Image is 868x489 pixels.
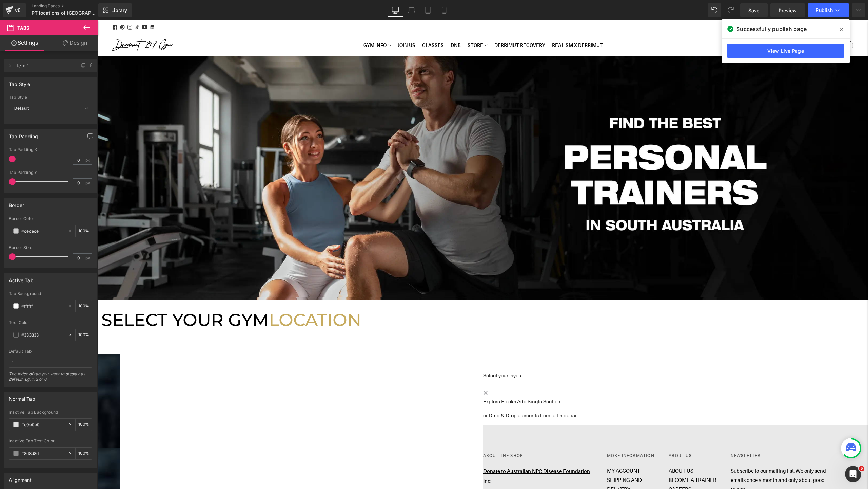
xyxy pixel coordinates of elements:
[454,17,505,32] a: REALISM X DERRIMUT
[15,59,72,72] span: Item 1
[748,7,759,14] span: Save
[420,3,436,17] a: Tablet
[300,17,317,32] a: JOIN US
[396,17,447,32] a: DERRIMUT RECOVERY
[76,300,92,312] div: %
[9,392,35,402] div: Normal Tab
[859,466,864,471] span: 5
[9,274,34,283] div: Active Tab
[9,410,92,415] div: Inactive Tab Background
[727,44,844,58] a: View Live Page
[403,3,420,17] a: Laptop
[724,3,737,17] button: Redo
[845,466,861,482] iframe: Intercom live chat
[816,7,833,13] span: Publish
[51,35,100,51] a: Design
[76,329,92,341] div: %
[85,181,91,185] span: px
[9,473,32,483] div: Alignment
[98,3,132,17] a: New Library
[9,199,24,208] div: Border
[9,170,92,175] div: Tab Padding Y
[9,245,92,250] div: Border Size
[9,147,92,152] div: Tab Padding X
[21,331,65,339] input: Color
[265,17,293,32] a: GYM INFO
[32,10,97,16] span: PT locations of [GEOGRAPHIC_DATA]
[21,421,65,428] input: Color
[387,3,403,17] a: Desktop
[14,106,29,111] b: Default
[324,17,346,32] a: CLASSES
[9,77,31,87] div: Tab Style
[778,7,797,14] span: Preview
[852,3,865,17] button: More
[111,7,127,13] span: Library
[9,320,92,325] div: Text Color
[21,302,65,310] input: Color
[32,3,110,9] a: Landing Pages
[770,3,805,17] a: Preview
[14,6,22,15] div: v6
[14,19,75,30] img: Derrimut 24:7 Gym
[76,419,92,431] div: %
[85,256,91,260] span: px
[731,17,740,32] a: Login
[9,291,92,296] div: Tab Background
[370,17,390,32] a: STORE
[76,448,92,459] div: %
[9,95,92,100] div: Tab Style
[808,3,849,17] button: Publish
[76,225,92,237] div: %
[9,439,92,443] div: Inactive Tab Text Color
[9,371,92,386] div: The index of tab you want to display as default. Eg: 1, 2 or 6
[9,130,38,139] div: Tab Padding
[21,227,65,235] input: Color
[714,17,724,32] a: Open quick search
[436,3,452,17] a: Mobile
[21,450,65,457] input: Color
[9,349,92,354] div: Default Tab
[353,17,363,32] a: DNB
[736,25,807,33] span: Successfully publish page
[85,158,91,162] span: px
[9,216,92,221] div: Border Color
[3,3,26,17] a: v6
[17,25,29,31] span: Tabs
[708,3,721,17] button: Undo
